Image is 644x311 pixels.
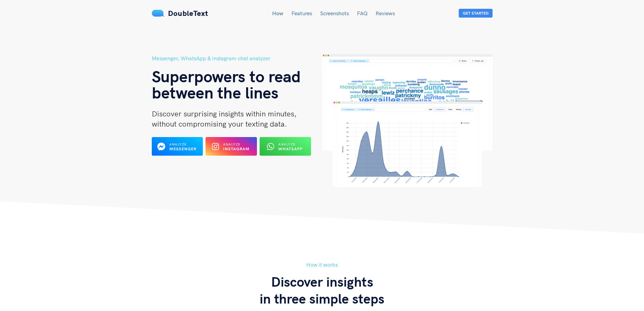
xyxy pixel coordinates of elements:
[152,137,203,156] button: Analyze Messenger
[357,10,367,17] a: FAQ
[272,10,283,17] a: How
[168,8,208,18] span: DoubleText
[278,142,295,147] span: Analyze
[223,146,249,151] b: Instagram
[278,146,303,151] b: WhatsApp
[223,142,240,147] span: Analyze
[152,109,296,118] span: Discover surprising insights within minutes,
[260,146,311,152] a: Analyze WhatsApp
[152,119,287,129] span: without compromising your texting data.
[260,137,311,156] button: Analyze WhatsApp
[152,10,165,17] img: mS3x8y1f88AAAAABJRU5ErkJggg==
[169,146,196,151] b: Messenger
[376,10,395,17] a: Reviews
[152,54,322,63] h5: Messenger, WhatsApp & Instagram chat analyzer
[152,8,208,18] a: DoubleText
[152,66,301,86] span: Superpowers to read
[152,146,203,152] a: Analyze Messenger
[206,137,257,156] button: Analyze Instagram
[459,9,493,18] button: Get Started
[152,82,279,103] span: between the lines
[152,273,493,307] h3: Discover insights in three simple steps
[152,261,493,269] h5: How it works
[169,142,187,147] span: Analyze
[206,146,257,152] a: Analyze Instagram
[291,10,312,17] a: Features
[320,10,349,17] a: Screenshots
[322,54,493,187] img: hero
